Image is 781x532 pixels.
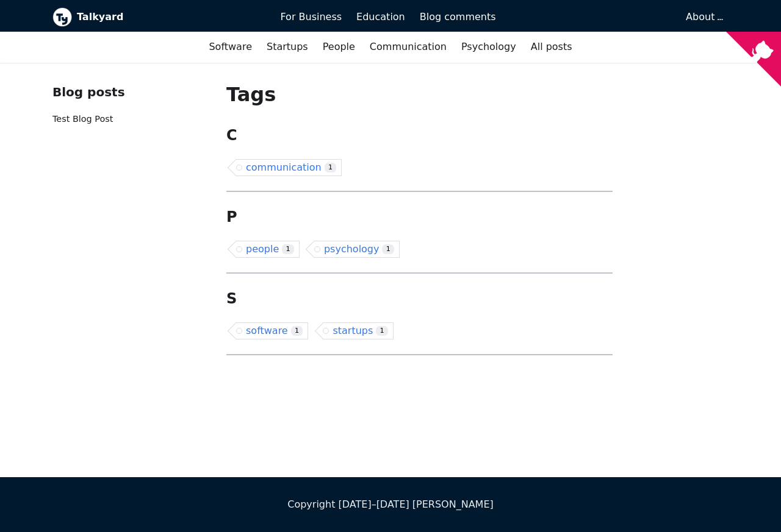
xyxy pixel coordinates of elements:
[323,322,394,339] a: startups1
[454,37,524,57] a: Psychology
[356,11,405,23] span: Education
[362,37,454,57] a: Communication
[201,37,259,57] a: Software
[382,244,394,255] span: 1
[349,7,412,27] a: Education
[226,82,613,107] h1: Tags
[291,326,303,336] span: 1
[280,11,342,23] span: For Business
[524,37,580,57] a: All posts
[376,326,388,336] span: 1
[226,126,613,144] h2: C
[282,244,294,255] span: 1
[273,7,349,27] a: For Business
[686,11,721,23] a: About
[236,241,300,258] a: people1
[325,163,337,173] span: 1
[77,9,263,25] b: Talkyard
[226,208,613,226] h2: P
[52,82,207,137] nav: Blog recent posts navigation
[52,497,729,512] div: Copyright [DATE]–[DATE] [PERSON_NAME]
[52,82,207,102] div: Blog posts
[259,37,315,57] a: Startups
[236,322,308,339] a: software1
[52,7,263,27] a: Talkyard logoTalkyard
[236,159,342,176] a: communication1
[412,7,503,27] a: Blog comments
[314,241,400,258] a: psychology1
[420,11,496,23] span: Blog comments
[226,289,613,308] h2: S
[52,114,113,124] a: Test Blog Post
[52,7,72,27] img: Talkyard logo
[315,37,362,57] a: People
